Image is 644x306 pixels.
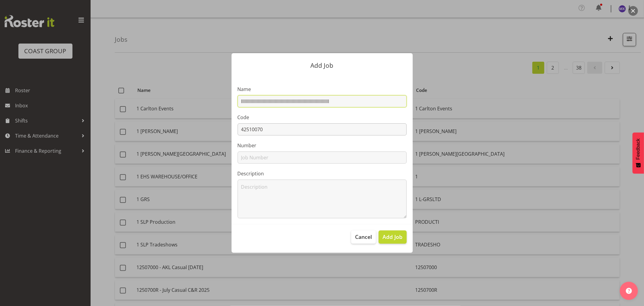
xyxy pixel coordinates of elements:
button: Cancel [351,230,376,244]
span: Cancel [355,233,372,241]
label: Description [238,170,407,177]
img: help-xxl-2.png [626,288,632,294]
button: Feedback - Show survey [633,132,644,174]
input: Job Code [238,123,407,135]
label: Number [238,142,407,149]
label: Code [238,114,407,121]
p: Add Job [238,62,407,69]
span: Add Job [383,233,402,241]
button: Add Job [379,230,406,244]
input: Job Number [238,151,407,164]
label: Name [238,86,407,93]
span: Feedback [636,138,641,160]
input: Job Name [238,95,407,107]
